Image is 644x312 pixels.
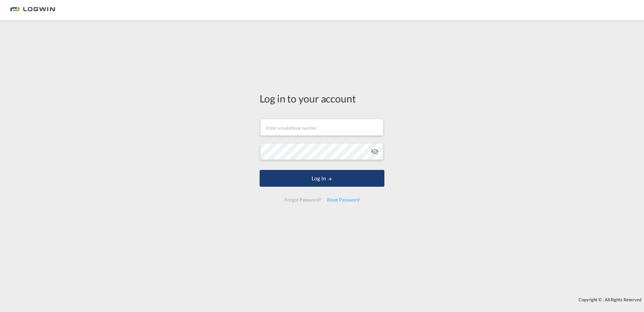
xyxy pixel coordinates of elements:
input: Enter email/phone number [260,119,383,136]
img: bc73a0e0d8c111efacd525e4c8ad7d32.png [10,3,55,18]
div: Log in to your account [260,91,384,105]
button: LOGIN [260,170,384,187]
div: Reset Password [324,194,362,206]
div: Forgot Password? [282,194,324,206]
md-icon: icon-eye-off [371,147,379,155]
